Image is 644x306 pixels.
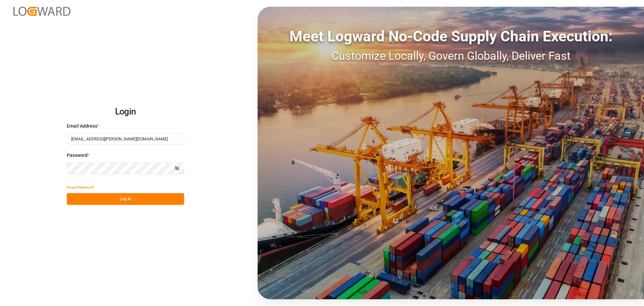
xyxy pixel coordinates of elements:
[67,133,184,145] input: Enter your email
[13,7,70,16] img: Logward_new_orange.png
[67,181,94,193] button: Forgot Password?
[67,123,97,130] span: Email Address
[258,25,644,47] div: Meet Logward No-Code Supply Chain Execution:
[258,47,644,64] div: Customize Locally, Govern Globally, Deliver Fast
[67,152,88,159] span: Password
[67,193,184,205] button: Log In
[67,101,184,123] h2: Login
